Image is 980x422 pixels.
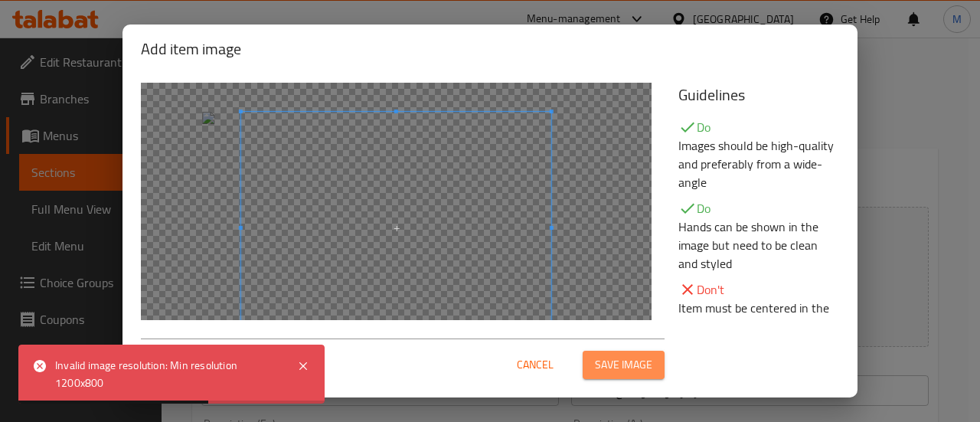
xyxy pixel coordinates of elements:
span: Cancel [517,355,554,375]
p: Do [678,118,839,136]
p: Hands can be shown in the image but need to be clean and styled [678,218,839,273]
button: Cancel [511,351,560,379]
p: Images should be high-quality and preferably from a wide-angle [678,136,839,191]
p: Item must be centered in the image [678,299,839,335]
p: Do [678,199,839,218]
div: Invalid image resolution: Min resolution 1200x800 [55,357,282,391]
h2: Add item image [141,37,839,61]
button: Save image [583,351,665,379]
p: Don't [678,280,839,299]
span: Save image [595,355,652,375]
h5: Guidelines [678,83,839,107]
